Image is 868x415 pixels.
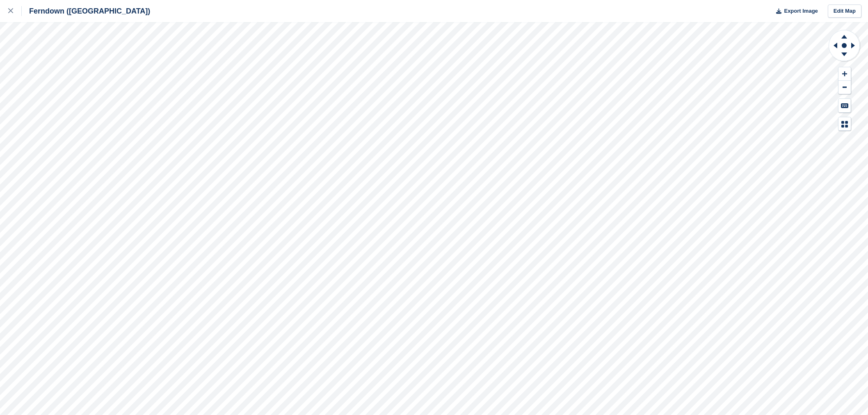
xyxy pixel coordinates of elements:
span: Export Image [784,7,818,15]
button: Export Image [771,5,818,18]
button: Zoom In [838,67,851,81]
button: Zoom Out [838,81,851,94]
a: Edit Map [828,5,861,18]
div: Ferndown ([GEOGRAPHIC_DATA]) [22,6,150,16]
button: Map Legend [838,117,851,131]
button: Keyboard Shortcuts [838,99,851,112]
